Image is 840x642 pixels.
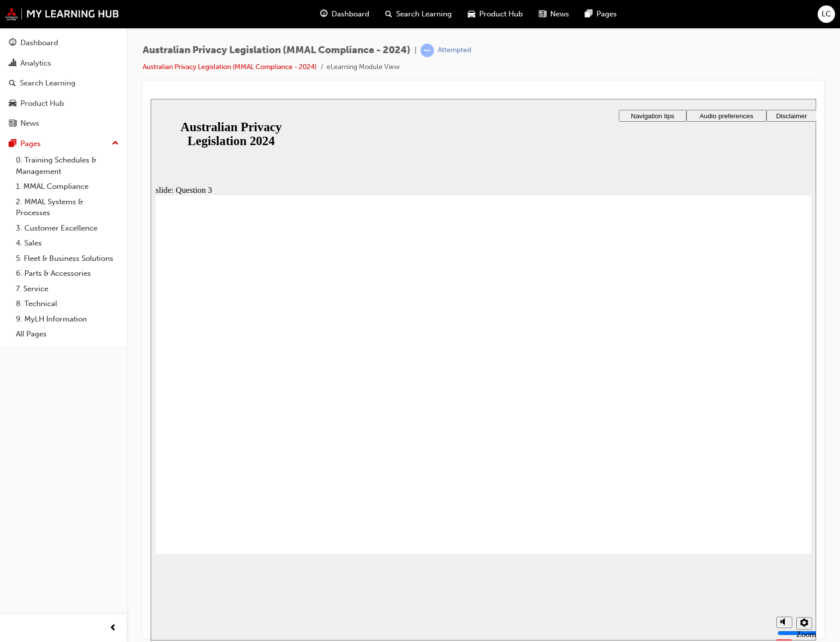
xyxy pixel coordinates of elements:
span: | [415,45,417,56]
span: guage-icon [320,8,328,20]
button: Disclaimer [616,11,666,23]
span: news-icon [9,119,16,128]
a: pages-iconPages [577,4,625,24]
a: 0. Training Schedules & Management [12,153,123,179]
a: news-iconNews [531,4,577,24]
button: Settings [646,518,662,531]
a: guage-iconDashboard [312,4,377,24]
a: 6. Parts & Accessories [12,266,123,281]
span: pages-icon [9,140,16,149]
a: All Pages [12,326,123,342]
button: Audio preferences [536,11,616,23]
a: Australian Privacy Legislation (MMAL Compliance - 2024) [143,63,317,71]
a: Product Hub [4,94,123,113]
div: Attempted [438,46,471,55]
span: Pages [596,8,617,20]
span: Search Learning [396,8,452,20]
span: Disclaimer [625,13,656,21]
span: Australian Privacy Legislation (MMAL Compliance - 2024) [143,45,411,56]
a: car-iconProduct Hub [460,4,531,24]
span: prev-icon [109,622,117,635]
a: 4. Sales [12,236,123,251]
span: search-icon [385,8,392,20]
div: Pages [20,138,41,150]
a: Dashboard [4,34,123,52]
div: News [20,118,39,129]
input: volume [627,530,691,538]
li: eLearning Module View [327,62,400,73]
span: search-icon [9,79,16,88]
span: car-icon [468,8,475,20]
a: News [4,114,123,133]
span: pages-icon [585,8,592,20]
button: Pages [4,135,123,153]
span: Product Hub [479,8,523,20]
div: Analytics [20,58,51,69]
span: Navigation tips [480,13,523,21]
div: Product Hub [20,98,64,109]
span: LC [822,8,831,20]
a: 1. MMAL Compliance [12,179,123,194]
a: 3. Customer Excellence [12,221,123,236]
span: Dashboard [332,8,369,20]
span: News [550,8,569,20]
span: news-icon [539,8,546,20]
img: mmal [5,7,119,20]
a: Search Learning [4,74,123,92]
a: 5. Fleet & Business Solutions [12,251,123,266]
a: 9. MyLH Information [12,312,123,327]
div: Dashboard [20,37,58,49]
div: misc controls [621,509,661,542]
span: Audio preferences [549,13,602,21]
button: LC [818,5,835,23]
label: Zoom to fit [646,531,666,560]
a: 8. Technical [12,296,123,312]
div: Search Learning [20,78,76,89]
button: Navigation tips [468,11,536,23]
span: car-icon [9,99,16,108]
span: chart-icon [9,59,16,68]
span: up-icon [112,137,119,150]
button: DashboardAnalyticsSearch LearningProduct HubNews [4,32,123,135]
a: search-iconSearch Learning [377,4,460,24]
a: 7. Service [12,281,123,297]
span: learningRecordVerb_ATTEMPT-icon [420,44,434,57]
span: guage-icon [9,39,16,48]
button: Mute (Ctrl+Alt+M) [626,518,642,529]
a: Analytics [4,54,123,73]
a: 2. MMAL Systems & Processes [12,194,123,221]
